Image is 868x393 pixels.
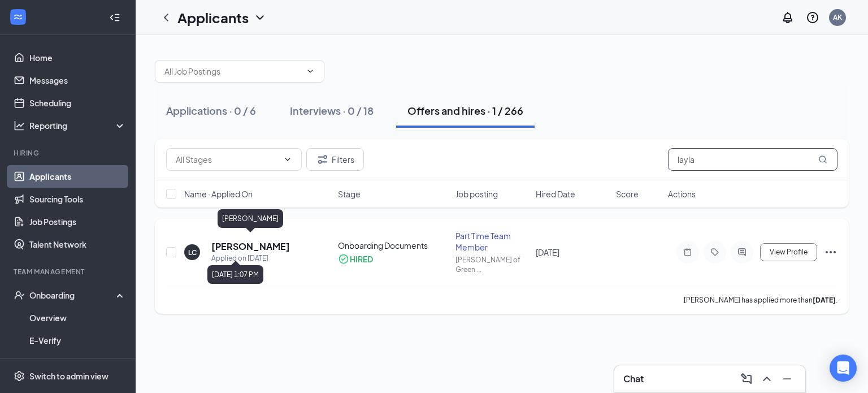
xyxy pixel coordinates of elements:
div: Part Time Team Member [455,230,529,253]
a: Applicants [29,165,126,188]
button: View Profile [760,243,817,261]
b: [DATE] [813,296,836,304]
svg: MagnifyingGlass [818,155,827,164]
svg: Note [681,248,695,257]
svg: QuestionInfo [806,11,819,24]
span: View Profile [770,248,808,256]
div: [DATE] 1:07 PM [207,265,263,284]
svg: Minimize [780,372,794,386]
span: Job posting [455,188,498,200]
span: Actions [668,188,696,200]
div: Onboarding Documents [338,240,448,251]
h3: Chat [623,373,644,385]
a: Onboarding Documents [29,352,126,374]
div: Offers and hires · 1 / 266 [407,103,523,118]
div: Onboarding [29,290,116,301]
span: Score [616,188,639,200]
a: E-Verify [29,329,126,352]
button: ChevronUp [758,370,776,388]
svg: ChevronLeft [159,11,173,24]
svg: ActiveChat [735,248,749,257]
a: Job Postings [29,210,126,233]
h5: [PERSON_NAME] [211,240,290,253]
a: Sourcing Tools [29,188,126,210]
svg: ComposeMessage [740,372,753,386]
button: Minimize [778,370,796,388]
svg: ChevronUp [760,372,774,386]
svg: CheckmarkCircle [338,253,349,265]
div: Interviews · 0 / 18 [290,103,374,118]
svg: Settings [14,370,25,382]
div: [PERSON_NAME] [218,209,283,228]
div: LC [188,248,197,257]
svg: Filter [316,153,329,166]
div: Hiring [14,148,124,158]
a: Overview [29,306,126,329]
svg: ChevronDown [253,11,267,24]
svg: Collapse [109,12,120,23]
div: Reporting [29,120,127,131]
svg: Analysis [14,120,25,131]
div: Applications · 0 / 6 [166,103,256,118]
svg: UserCheck [14,290,25,301]
span: Name · Applied On [184,188,253,200]
svg: WorkstreamLogo [12,11,24,23]
a: Talent Network [29,233,126,256]
span: Stage [338,188,361,200]
svg: Notifications [781,11,795,24]
a: Home [29,46,126,69]
input: Search in offers and hires [668,148,837,171]
a: Scheduling [29,92,126,114]
button: Filter Filters [306,148,364,171]
button: ComposeMessage [737,370,756,388]
input: All Stages [176,153,279,166]
div: HIRED [350,253,373,265]
span: Hired Date [536,188,575,200]
input: All Job Postings [164,65,301,77]
h1: Applicants [177,8,249,27]
svg: Tag [708,248,722,257]
div: AK [833,12,842,22]
svg: ChevronDown [306,67,315,76]
svg: ChevronDown [283,155,292,164]
div: Switch to admin view [29,370,108,382]
span: [DATE] [536,247,559,257]
div: [PERSON_NAME] of Green ... [455,255,529,274]
svg: Ellipses [824,245,837,259]
p: [PERSON_NAME] has applied more than . [684,295,837,305]
a: Messages [29,69,126,92]
div: Applied on [DATE] [211,253,290,264]
div: Open Intercom Messenger [830,355,857,382]
div: Team Management [14,267,124,277]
